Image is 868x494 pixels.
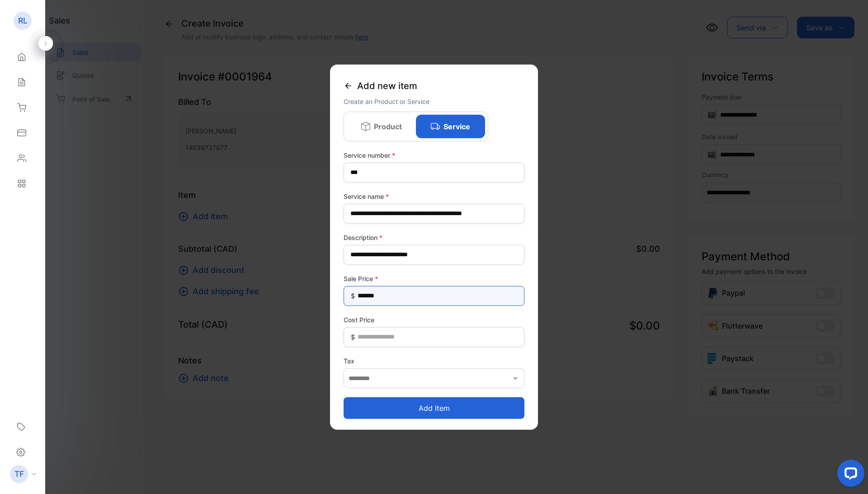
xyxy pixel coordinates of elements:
iframe: LiveChat chat widget [830,456,868,494]
label: Cost Price [344,315,524,324]
label: Service name [344,191,524,201]
label: Description [344,232,524,242]
label: Sale Price [344,273,524,283]
span: $ [351,332,355,342]
span: Create an Product or Service [344,97,429,105]
p: Product [374,121,402,132]
p: Service [443,121,470,132]
label: Tax [344,356,524,365]
span: Add new item [357,79,417,92]
span: $ [351,291,355,301]
p: TF [14,468,24,480]
button: Add item [344,397,524,419]
p: RL [18,15,28,27]
label: Service number [344,150,524,160]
